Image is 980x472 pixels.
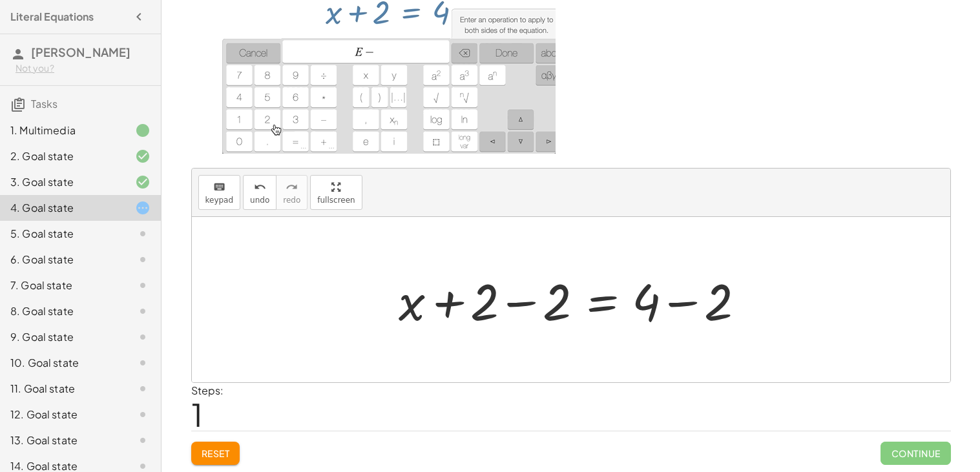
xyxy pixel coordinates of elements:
[135,329,151,345] i: Task not started.
[135,381,151,396] i: Task not started.
[10,355,114,371] div: 10. Goal state
[10,200,114,216] div: 4. Goal state
[10,123,114,138] div: 1. Multimedia
[31,97,57,110] span: Tasks
[135,174,151,190] i: Task finished and correct.
[243,175,276,210] button: undoundo
[31,45,130,59] span: [PERSON_NAME]
[317,196,355,205] span: fullscreen
[276,175,308,210] button: redoredo
[10,381,114,396] div: 11. Goal state
[191,384,224,397] label: Steps:
[135,252,151,267] i: Task not started.
[135,407,151,422] i: Task not started.
[310,175,362,210] button: fullscreen
[191,442,240,465] button: Reset
[10,252,114,267] div: 6. Goal state
[10,278,114,293] div: 7. Goal state
[254,180,266,195] i: undo
[198,175,241,210] button: keyboardkeypad
[135,149,151,164] i: Task finished and correct.
[10,329,114,345] div: 9. Goal state
[286,180,298,195] i: redo
[135,303,151,319] i: Task not started.
[10,149,114,164] div: 2. Goal state
[135,200,151,216] i: Task started.
[213,180,225,195] i: keyboard
[16,62,151,75] div: Not you?
[135,433,151,448] i: Task not started.
[135,355,151,371] i: Task not started.
[10,174,114,190] div: 3. Goal state
[135,123,151,138] i: Task finished.
[10,303,114,319] div: 8. Goal state
[10,433,114,448] div: 13. Goal state
[135,226,151,241] i: Task not started.
[10,407,114,422] div: 12. Goal state
[10,9,94,25] h4: Literal Equations
[135,278,151,293] i: Task not started.
[283,196,300,205] span: redo
[191,395,203,434] span: 1
[202,447,230,459] span: Reset
[205,196,234,205] span: keypad
[250,196,269,205] span: undo
[10,226,114,241] div: 5. Goal state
